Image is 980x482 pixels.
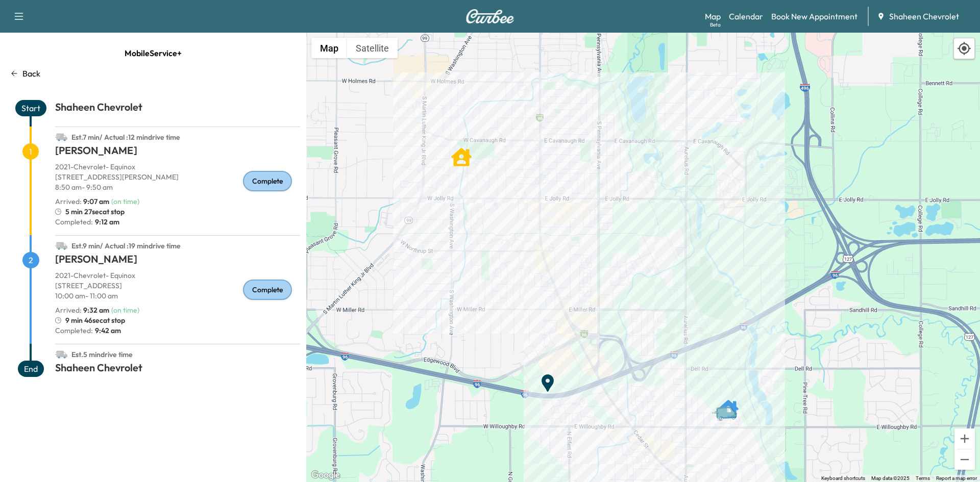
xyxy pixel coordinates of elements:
[125,43,182,63] span: MobileService+
[347,38,398,58] button: Show satellite imagery
[55,217,300,227] p: Completed:
[718,394,739,414] gmp-advanced-marker: TAMMY ROOT
[954,428,975,449] button: Zoom in
[55,143,300,162] h1: [PERSON_NAME]
[936,475,977,481] a: Report a map error
[871,475,910,481] span: Map data ©2025
[55,162,300,172] p: 2021 - Chevrolet - Equinox
[309,469,342,482] a: Open this area in Google Maps (opens a new window)
[22,252,39,268] span: 2
[71,241,181,250] span: Est. 9 min / Actual : 19 min drive time
[93,325,121,336] span: 9:42 am
[111,306,139,315] span: ( on time )
[451,142,472,162] gmp-advanced-marker: ROCKNE MILLER
[55,196,109,207] p: Arrived :
[705,10,721,22] a: MapBeta
[55,182,300,192] p: 8:50 am - 9:50 am
[243,280,292,300] div: Complete
[55,291,300,301] p: 10:00 am - 11:00 am
[55,172,300,182] p: [STREET_ADDRESS][PERSON_NAME]
[55,252,300,270] h1: [PERSON_NAME]
[55,305,109,315] p: Arrived :
[710,21,721,29] div: Beta
[821,475,865,482] button: Keyboard shortcuts
[83,306,109,315] span: 9:32 am
[71,350,133,359] span: Est. 5 min drive time
[55,270,300,281] p: 2021 - Chevrolet - Equinox
[22,67,40,80] p: Back
[309,469,342,482] img: Google
[465,9,514,23] img: Curbee Logo
[711,395,747,413] gmp-advanced-marker: Van
[15,100,46,116] span: Start
[65,207,125,217] span: 5 min 27sec at stop
[55,100,300,118] h1: Shaheen Chevrolet
[889,10,959,22] span: Shaheen Chevrolet
[71,133,180,142] span: Est. 7 min / Actual : 12 min drive time
[83,197,109,206] span: 9:07 am
[22,143,39,160] span: 1
[18,361,44,377] span: End
[729,10,763,22] a: Calendar
[916,475,930,481] a: Terms (opens in new tab)
[111,197,139,206] span: ( on time )
[55,281,300,291] p: [STREET_ADDRESS]
[93,217,119,227] span: 9:12 am
[537,368,558,388] gmp-advanced-marker: End Point
[55,361,300,379] h1: Shaheen Chevrolet
[953,38,975,59] div: Recenter map
[55,325,300,336] p: Completed:
[954,449,975,470] button: Zoom out
[771,10,857,22] a: Book New Appointment
[311,38,347,58] button: Show street map
[243,171,292,191] div: Complete
[65,315,125,325] span: 9 min 46sec at stop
